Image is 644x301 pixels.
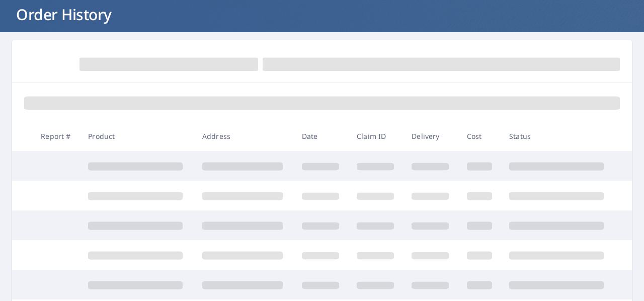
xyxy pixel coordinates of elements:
[33,121,80,151] th: Report #
[349,121,404,151] th: Claim ID
[501,121,615,151] th: Status
[194,121,294,151] th: Address
[404,121,458,151] th: Delivery
[459,121,502,151] th: Cost
[12,4,632,25] h1: Order History
[80,121,194,151] th: Product
[294,121,349,151] th: Date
